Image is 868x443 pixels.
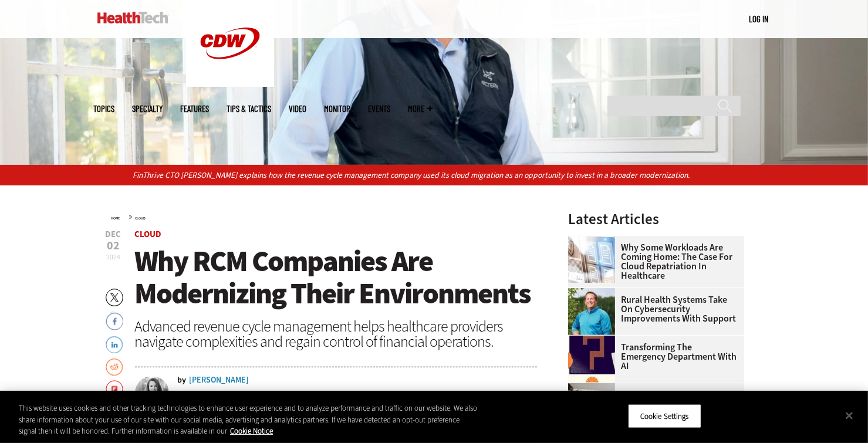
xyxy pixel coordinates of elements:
a: Electronic health records [568,236,621,245]
img: illustration of question mark [568,336,615,383]
a: Rural Health Systems Take On Cybersecurity Improvements with Support [568,295,737,323]
span: Dec [106,230,121,239]
img: Jim Roeder [568,288,615,335]
a: Features [181,104,210,113]
button: Cookie Settings [628,404,701,428]
img: Doctor speaking with patient [568,383,615,430]
span: Specialty [133,104,163,113]
span: More [408,104,433,113]
span: 02 [106,240,121,252]
a: Events [369,104,391,113]
span: 2024 [106,252,120,262]
a: [PERSON_NAME] [190,376,249,384]
a: Why Some Workloads Are Coming Home: The Case for Cloud Repatriation in Healthcare [568,243,737,280]
a: Doctor speaking with patient [568,383,621,393]
a: illustration of question mark [568,336,621,345]
div: Advanced revenue cycle management helps healthcare providers navigate complexities and regain con... [135,319,538,349]
p: FinThrive CTO [PERSON_NAME] explains how the revenue cycle management company used its cloud migr... [133,169,735,182]
div: » [112,212,538,221]
h3: Latest Articles [568,212,744,226]
a: MonITor [325,104,351,113]
a: More information about your privacy [230,426,273,436]
a: Video [289,104,307,113]
div: This website uses cookies and other tracking technologies to enhance user experience and to analy... [19,403,477,437]
div: User menu [749,13,769,25]
a: Tips & Tactics [227,104,272,113]
a: Jim Roeder [568,288,621,297]
a: Home [112,216,120,221]
span: Topics [94,104,115,113]
a: Transforming the Emergency Department with AI [568,343,737,371]
a: Cloud [135,228,162,240]
a: Cloud [136,216,146,221]
img: Home [97,12,168,23]
img: Electronic health records [568,236,615,283]
button: Close [836,403,862,428]
span: Why RCM Companies Are Modernizing Their Environments [135,242,531,313]
span: by [178,376,187,384]
a: SSE Capabilities: What Healthcare Organizations Need to Know [568,390,737,418]
a: Log in [749,13,769,24]
a: CDW [186,77,274,90]
img: Amy Burroughs [135,376,169,410]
